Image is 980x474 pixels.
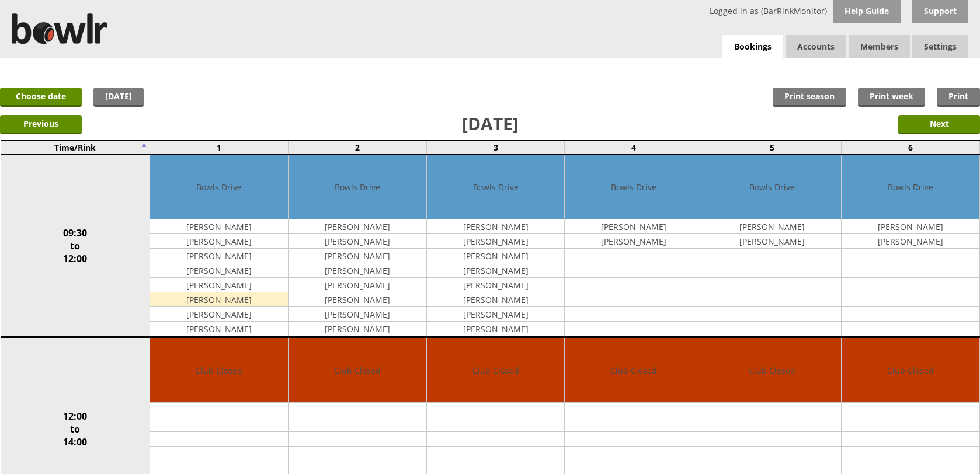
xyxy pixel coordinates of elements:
[937,88,980,107] a: Print
[150,219,288,234] td: [PERSON_NAME]
[773,88,846,107] a: Print season
[565,141,703,154] td: 4
[427,292,565,307] td: [PERSON_NAME]
[427,234,565,249] td: [PERSON_NAME]
[289,234,426,249] td: [PERSON_NAME]
[565,234,703,249] td: [PERSON_NAME]
[1,141,150,154] td: Time/Rink
[93,88,144,107] a: [DATE]
[150,263,288,278] td: [PERSON_NAME]
[427,322,565,336] td: [PERSON_NAME]
[427,338,565,403] td: Club Closed
[703,155,841,219] td: Bowls Drive
[565,219,703,234] td: [PERSON_NAME]
[1,154,150,337] td: 09:30 to 12:00
[289,292,426,307] td: [PERSON_NAME]
[427,155,565,219] td: Bowls Drive
[912,35,968,58] span: Settings
[565,338,703,403] td: Club Closed
[849,35,910,58] span: Members
[289,307,426,322] td: [PERSON_NAME]
[858,88,925,107] a: Print week
[427,219,565,234] td: [PERSON_NAME]
[898,115,980,134] input: Next
[289,338,426,403] td: Club Closed
[150,141,289,154] td: 1
[289,263,426,278] td: [PERSON_NAME]
[427,263,565,278] td: [PERSON_NAME]
[426,141,565,154] td: 3
[427,278,565,292] td: [PERSON_NAME]
[427,307,565,322] td: [PERSON_NAME]
[150,249,288,263] td: [PERSON_NAME]
[703,141,842,154] td: 5
[565,155,703,219] td: Bowls Drive
[289,155,426,219] td: Bowls Drive
[722,35,783,59] a: Bookings
[150,292,288,307] td: [PERSON_NAME]
[289,141,427,154] td: 2
[150,278,288,292] td: [PERSON_NAME]
[703,219,841,234] td: [PERSON_NAME]
[841,141,979,154] td: 6
[150,155,288,219] td: Bowls Drive
[289,322,426,336] td: [PERSON_NAME]
[150,338,288,403] td: Club Closed
[289,278,426,292] td: [PERSON_NAME]
[289,249,426,263] td: [PERSON_NAME]
[703,234,841,249] td: [PERSON_NAME]
[842,234,979,249] td: [PERSON_NAME]
[703,338,841,403] td: Club Closed
[289,219,426,234] td: [PERSON_NAME]
[150,234,288,249] td: [PERSON_NAME]
[842,155,979,219] td: Bowls Drive
[427,249,565,263] td: [PERSON_NAME]
[786,35,846,58] span: Accounts
[150,322,288,336] td: [PERSON_NAME]
[150,307,288,322] td: [PERSON_NAME]
[842,338,979,403] td: Club Closed
[842,219,979,234] td: [PERSON_NAME]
